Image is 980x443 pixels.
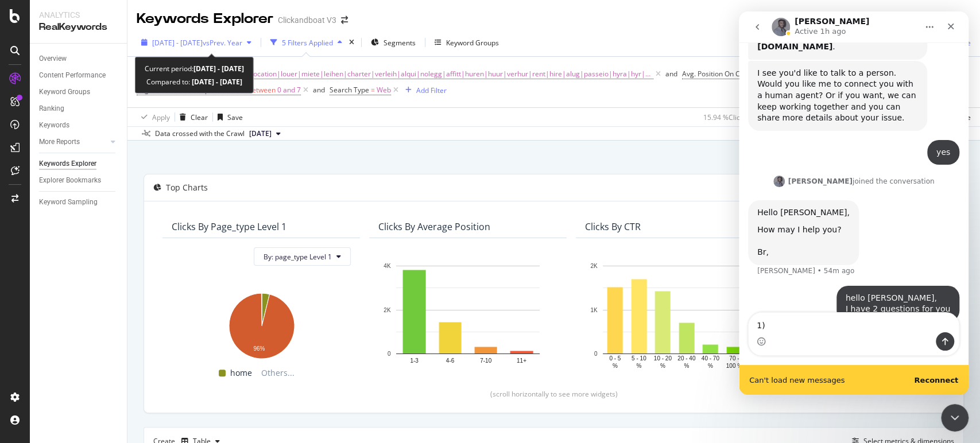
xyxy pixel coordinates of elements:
[172,221,286,232] div: Clicks By page_type Level 1
[384,38,416,48] span: Segments
[158,389,950,399] div: (scroll horizontally to see more widgets)
[227,112,243,122] div: Save
[39,69,106,81] div: Content Performance
[39,158,119,170] a: Keywords Explorer
[682,69,783,79] span: Avg. Position On Current Period
[230,366,252,380] span: home
[277,82,301,98] span: 0 and 7
[347,37,357,48] div: times
[166,182,208,193] div: Top Charts
[191,112,208,122] div: Clear
[313,84,325,95] button: and
[254,247,351,266] button: By: page_type Level 1
[172,287,351,360] div: A chart.
[266,33,347,52] button: 5 Filters Applied
[585,260,764,370] svg: A chart.
[39,119,119,131] a: Keywords
[190,77,242,87] b: [DATE] - [DATE]
[203,38,242,48] span: vs Prev. Year
[152,38,203,48] span: [DATE] - [DATE]
[366,33,420,52] button: Segments
[609,356,621,362] text: 0 - 5
[636,363,641,369] text: %
[175,108,208,126] button: Clear
[137,9,273,29] div: Keywords Explorer
[594,351,598,357] text: 0
[585,221,641,232] div: Clicks By CTR
[39,196,98,208] div: Keyword Sampling
[282,38,333,48] div: 5 Filters Applied
[416,86,447,95] div: Add Filter
[739,11,969,395] iframe: Intercom live chat
[264,252,332,262] span: By: page_type Level 1
[660,363,665,369] text: %
[446,357,455,364] text: 4-6
[632,356,646,362] text: 5 - 10
[39,103,64,115] div: Ranking
[729,356,739,362] text: 70 -
[193,64,244,73] b: [DATE] - [DATE]
[480,357,491,364] text: 7-10
[590,263,598,269] text: 2K
[39,86,119,98] a: Keyword Groups
[590,307,598,313] text: 1K
[39,136,107,148] a: More Reports
[39,69,119,81] a: Content Performance
[251,66,653,82] span: location|louer|miete|leihen|charter|verleih|alqui|nolegg|affitt|huren|huur|verhur|rent|hire|alug|...
[39,21,118,34] div: RealKeywords
[378,221,490,232] div: Clicks By Average Position
[517,357,526,364] text: 11+
[248,85,276,95] span: between
[708,363,713,369] text: %
[39,196,119,208] a: Keyword Sampling
[677,356,696,362] text: 20 - 40
[213,108,243,126] button: Save
[665,68,677,79] button: and
[313,85,325,95] div: and
[39,119,69,131] div: Keywords
[613,363,618,369] text: %
[39,174,119,186] a: Explorer Bookmarks
[654,356,672,362] text: 10 - 20
[341,16,348,24] div: arrow-right-arrow-left
[152,112,170,122] div: Apply
[39,53,67,65] div: Overview
[137,108,170,126] button: Apply
[941,404,969,432] iframe: Intercom live chat
[39,9,118,21] div: Analytics
[39,174,101,186] div: Explorer Bookmarks
[371,85,375,95] span: =
[39,86,90,98] div: Keyword Groups
[39,158,96,170] div: Keywords Explorer
[330,85,369,95] span: Search Type
[702,356,720,362] text: 40 - 70
[665,69,677,79] div: and
[703,112,785,122] div: 15.94 % Clicks ( 5K on 34K )
[430,33,503,52] button: Keyword Groups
